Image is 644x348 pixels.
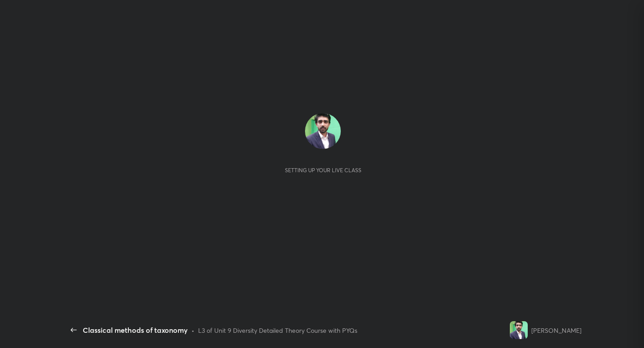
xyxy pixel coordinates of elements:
[510,321,528,339] img: d08d8ff8258545f9822ac8fffd9437ff.jpg
[285,167,361,174] div: Setting up your live class
[531,326,581,335] div: [PERSON_NAME]
[198,326,357,335] div: L3 of Unit 9 Diversity Detailed Theory Course with PYQs
[191,326,195,335] div: •
[83,325,188,335] div: Classical methods of taxonomy
[305,113,341,149] img: d08d8ff8258545f9822ac8fffd9437ff.jpg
